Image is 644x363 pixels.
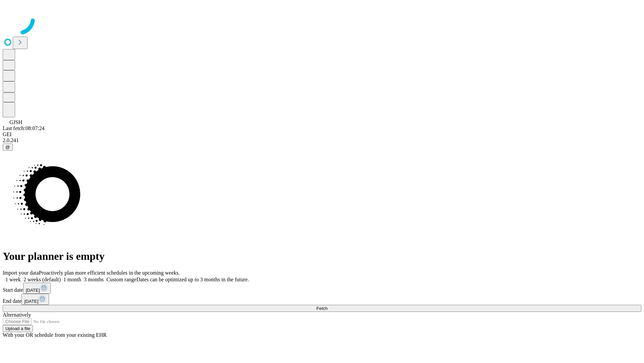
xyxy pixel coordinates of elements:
[3,312,31,318] span: Alternatively
[106,277,136,282] span: Custom range
[3,137,641,144] div: 2.0.241
[3,144,13,151] button: @
[5,277,21,282] span: 1 week
[39,270,180,276] span: Proactively plan more efficient schedules in the upcoming weeks.
[9,119,22,125] span: GJSH
[23,277,61,282] span: 2 weeks (default)
[63,277,81,282] span: 1 month
[23,283,51,294] button: [DATE]
[3,294,641,305] div: End date
[3,125,45,131] span: Last fetch: 08:07:24
[3,131,641,137] div: GEI
[3,305,641,312] button: Fetch
[21,294,49,305] button: [DATE]
[24,299,38,304] span: [DATE]
[84,277,104,282] span: 3 months
[26,288,40,293] span: [DATE]
[137,277,249,282] span: Dates can be optimized up to 3 months in the future.
[3,270,39,276] span: Import your data
[3,283,641,294] div: Start date
[3,325,33,332] button: Upload a file
[3,250,641,263] h1: Your planner is empty
[5,145,10,150] span: @
[316,306,327,311] span: Fetch
[3,332,107,338] span: With your OR schedule from your existing EHR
